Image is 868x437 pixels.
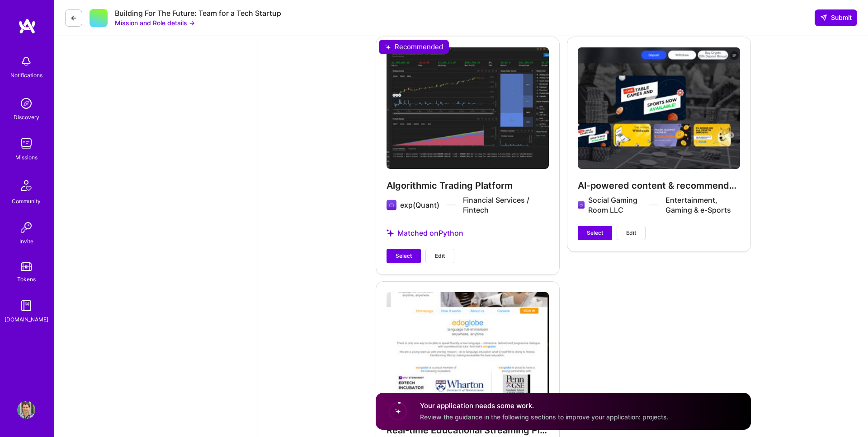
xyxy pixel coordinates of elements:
span: Submit [820,13,852,22]
button: Submit [815,9,857,26]
div: Notifications [10,70,42,80]
button: Select [578,226,612,240]
button: Edit [617,226,646,240]
img: User Avatar [17,401,35,419]
img: Invite [17,218,35,237]
img: logo [18,18,36,34]
button: Edit [425,249,454,263]
div: [DOMAIN_NAME] [5,315,48,324]
span: Edit [435,252,445,260]
i: icon LeftArrowDark [70,14,77,22]
i: icon SendLight [820,14,827,21]
img: guide book [17,297,35,315]
img: discovery [17,94,35,112]
button: Select [387,249,421,263]
div: Discovery [14,112,39,122]
img: bell [17,52,35,70]
span: Select [396,252,412,260]
h4: Your application needs some work. [420,401,669,410]
span: Review the guidance in the following sections to improve your application: projects. [420,413,669,421]
span: Select [587,229,603,237]
img: teamwork [17,135,35,153]
div: Community [12,196,41,206]
img: tokens [21,262,32,271]
div: Tokens [17,274,36,284]
div: Invite [19,237,33,246]
span: Edit [626,229,636,237]
div: Building For The Future: Team for a Tech Startup [115,9,281,18]
div: Missions [15,153,38,162]
img: Community [15,175,37,196]
button: Mission and Role details → [115,18,195,28]
a: User Avatar [15,401,38,419]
